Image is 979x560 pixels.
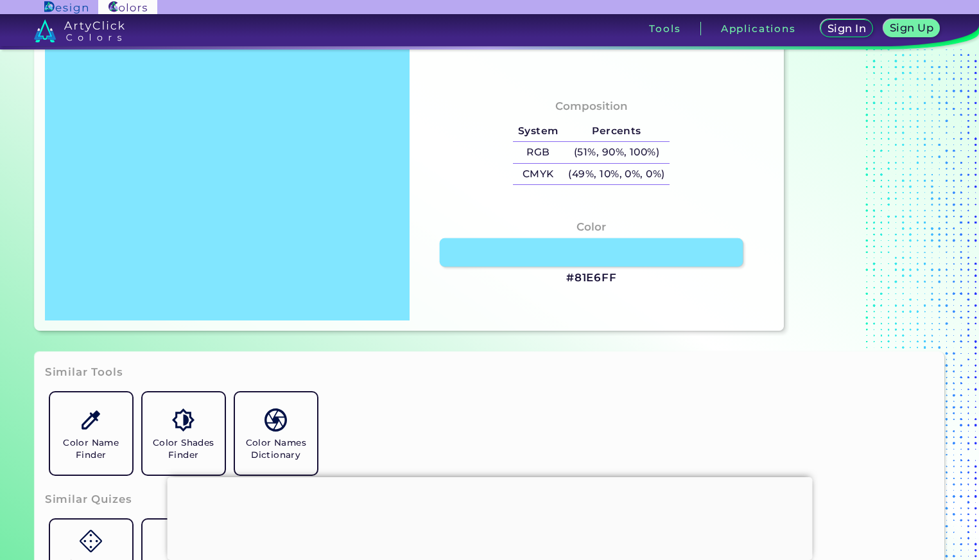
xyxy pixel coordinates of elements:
h5: Sign Up [892,23,931,33]
a: Sign In [823,21,871,37]
h4: Color [576,218,606,236]
h5: Color Shades Finder [148,437,220,461]
h3: Similar Quizes [45,492,132,507]
h5: RGB [513,142,563,163]
h5: System [513,121,563,142]
a: Color Names Dictionary [230,387,322,480]
img: icon_game.svg [80,530,102,552]
h5: Sign In [829,24,864,33]
h5: (51%, 90%, 100%) [564,142,670,163]
img: ArtyClick Design logo [44,1,87,13]
h5: (49%, 10%, 0%, 0%) [564,164,670,185]
img: icon_color_shades.svg [172,408,195,431]
h5: Color Names Dictionary [240,437,312,461]
a: Color Shades Finder [137,387,230,480]
h5: Percents [564,121,670,142]
h5: CMYK [513,164,563,185]
a: Sign Up [886,21,937,37]
h3: Applications [721,24,796,33]
h3: Tools [649,24,680,33]
h4: Composition [555,97,628,116]
h3: #81E6FF [566,270,617,286]
img: icon_color_names_dictionary.svg [264,408,287,431]
iframe: Advertisement [167,477,812,557]
img: logo_artyclick_colors_white.svg [34,19,125,42]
